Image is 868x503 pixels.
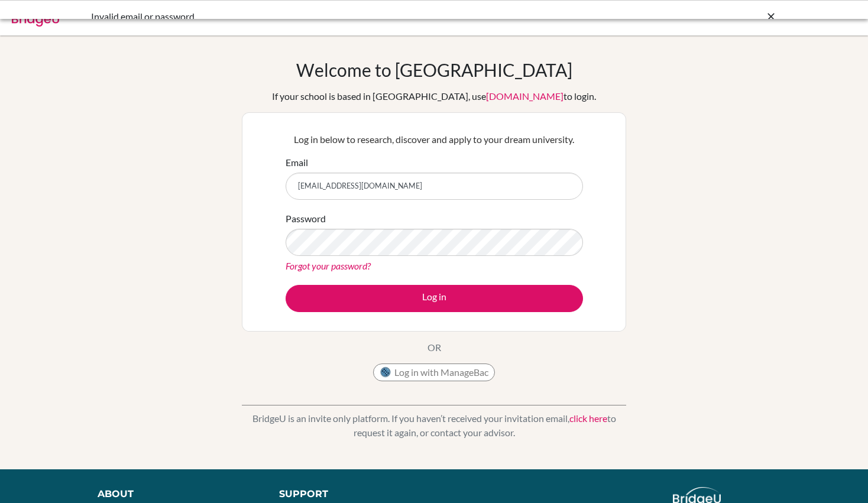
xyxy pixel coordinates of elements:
label: Email [286,155,308,170]
p: OR [427,340,441,355]
div: If your school is based in [GEOGRAPHIC_DATA], use to login. [272,89,596,103]
div: About [98,487,252,501]
label: Password [286,212,326,226]
button: Log in with ManageBac [373,364,495,381]
button: Log in [286,285,583,312]
h1: Welcome to [GEOGRAPHIC_DATA] [296,59,572,80]
a: click here [569,413,607,424]
a: [DOMAIN_NAME] [486,90,563,102]
p: BridgeU is an invite only platform. If you haven’t received your invitation email, to request it ... [242,411,626,440]
p: Log in below to research, discover and apply to your dream university. [286,132,583,147]
div: Support [279,487,422,501]
div: Invalid email or password. [91,9,600,24]
a: Forgot your password? [286,260,371,271]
